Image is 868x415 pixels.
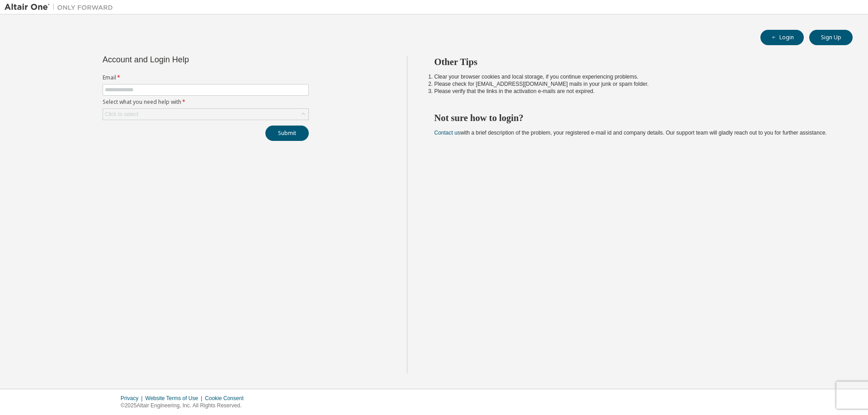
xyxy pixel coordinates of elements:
[5,3,118,12] img: Altair One
[205,395,249,402] div: Cookie Consent
[121,395,145,402] div: Privacy
[809,30,853,45] button: Sign Up
[103,74,309,81] label: Email
[434,80,837,88] li: Please check for [EMAIL_ADDRESS][DOMAIN_NAME] mails in your junk or spam folder.
[434,130,827,136] span: with a brief description of the problem, your registered e-mail id and company details. Our suppo...
[265,126,309,141] button: Submit
[103,109,308,120] div: Click to select
[434,56,837,68] h2: Other Tips
[434,73,837,80] li: Clear your browser cookies and local storage, if you continue experiencing problems.
[121,402,249,410] p: © 2025 Altair Engineering, Inc. All Rights Reserved.
[434,88,837,95] li: Please verify that the links in the activation e-mails are not expired.
[434,130,460,136] a: Contact us
[105,111,138,118] div: Click to select
[760,30,804,45] button: Login
[145,395,205,402] div: Website Terms of Use
[103,98,309,106] label: Select what you need help with
[103,56,268,63] div: Account and Login Help
[434,112,837,124] h2: Not sure how to login?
